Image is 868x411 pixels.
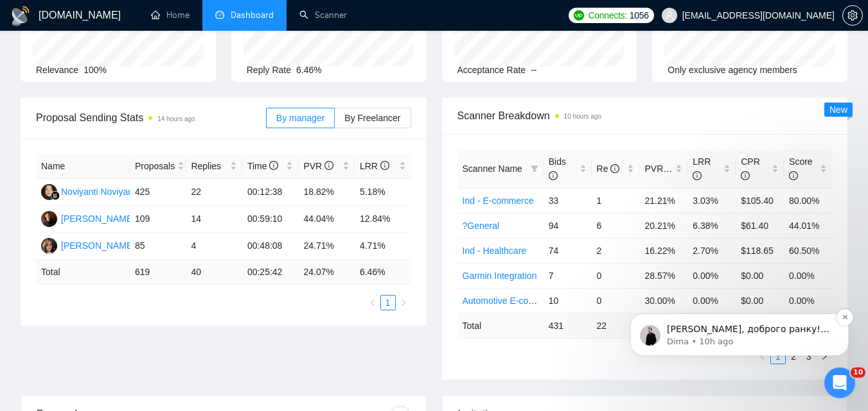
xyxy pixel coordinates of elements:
span: user [665,11,674,20]
span: setting [843,10,862,21]
p: Message from Dima, sent 10h ago [56,103,222,115]
img: KA [41,238,57,254]
span: By Freelancer [344,113,400,123]
iframe: Intercom live chat [824,367,855,398]
span: LRR [360,161,389,171]
td: 6.38% [687,213,736,238]
span: info-circle [693,171,702,180]
td: 94 [544,213,592,238]
td: $61.40 [736,213,784,238]
span: Acceptance Rate [457,65,526,75]
img: upwork-logo.png [574,10,584,21]
td: 33 [544,188,592,213]
span: 10 [851,367,865,378]
div: [PERSON_NAME] [61,212,135,226]
span: Scanner Name [463,164,522,174]
span: info-circle [789,171,798,180]
li: 1 [380,295,396,310]
td: 10 [544,288,592,313]
span: PVR [644,164,675,174]
td: 7 [544,263,592,288]
span: info-circle [269,161,278,170]
span: filter [531,165,538,172]
div: message notification from Dima, 10h ago. Вадиме, доброго ранку! Дякуємо за ваш запит 🙌 Підтвердіт... [19,81,238,123]
td: Total [457,313,544,338]
a: homeHome [151,10,190,21]
button: Dismiss notification [226,76,242,93]
span: 100% [84,65,107,75]
td: 22 [592,313,640,338]
span: dashboard [215,10,224,19]
th: Replies [186,154,242,179]
span: info-circle [549,171,558,180]
a: KA[PERSON_NAME] [41,240,135,250]
td: 109 [130,206,186,233]
span: Proposal Sending Stats [36,110,266,126]
span: -- [531,65,536,75]
td: 619 [130,260,186,285]
a: Ind - Healthcare [463,246,527,256]
td: 1 [592,188,640,213]
a: 1 [381,296,395,310]
td: 24.71% [298,233,355,260]
button: setting [842,5,863,26]
li: Previous Page [365,295,380,310]
span: By manager [276,113,324,123]
a: Garmin Integration [463,271,537,281]
span: info-circle [741,171,750,180]
iframe: Intercom notifications message [611,233,868,376]
td: 44.01% [784,213,832,238]
span: LRR [693,156,711,181]
span: Score [789,156,813,181]
td: 4.71% [355,233,411,260]
td: 3.03% [687,188,736,213]
td: 21.21% [639,188,687,213]
td: 74 [544,238,592,263]
td: 00:59:10 [242,206,299,233]
td: 5.18% [355,179,411,206]
a: AS[PERSON_NAME] [41,213,135,223]
td: 24.07 % [298,260,355,285]
img: Profile image for Dima [29,92,49,113]
p: [PERSON_NAME], доброго ранку! Дякуємо за ваш запит 🙌 Підтвердіть, будь ласка, що бажаєте зробити ... [56,90,222,103]
td: 425 [130,179,186,206]
a: setting [842,10,863,21]
span: Replies [191,159,227,173]
time: 14 hours ago [157,115,195,122]
td: 6 [592,213,640,238]
span: info-circle [380,161,389,170]
span: Re [597,164,620,174]
td: $105.40 [736,188,784,213]
span: left [369,299,376,306]
a: Automotive E-commerce [463,296,561,306]
div: Noviyanti Noviyanti [61,185,137,199]
td: 00:12:38 [242,179,299,206]
span: 1056 [630,8,649,22]
a: NNNoviyanti Noviyanti [41,186,137,196]
th: Name [36,154,130,179]
button: right [396,295,411,310]
span: right [400,299,407,306]
td: 0 [592,263,640,288]
td: 20.21% [639,213,687,238]
span: Relevance [36,65,78,75]
time: 10 hours ago [564,113,601,120]
div: [PERSON_NAME] [61,239,135,253]
td: 14 [186,206,242,233]
span: Proposals [135,159,175,173]
td: 22 [186,179,242,206]
td: 4 [186,233,242,260]
td: 80.00% [784,188,832,213]
li: Next Page [396,295,411,310]
span: filter [528,159,541,178]
span: CPR [741,156,760,181]
td: 12.84% [355,206,411,233]
span: New [829,105,847,115]
span: 6.46% [296,65,322,75]
span: info-circle [324,161,333,170]
td: 0 [592,288,640,313]
img: NN [41,184,57,200]
td: 18.82% [298,179,355,206]
img: logo [10,6,31,26]
button: left [365,295,380,310]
